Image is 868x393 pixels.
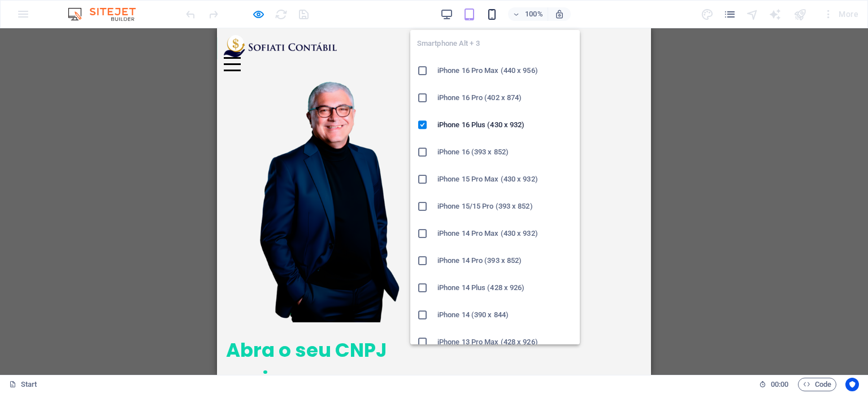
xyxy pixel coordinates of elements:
[723,7,737,21] button: pages
[525,7,543,21] h6: 100%
[779,380,780,388] span: :
[9,378,37,391] a: Click to cancel selection. Double-click to open Pages
[437,227,573,240] h6: iPhone 14 Pro Max (430 x 932)
[437,172,573,186] h6: iPhone 15 Pro Max (430 x 932)
[798,378,836,391] button: Code
[723,8,736,21] i: Pages (Ctrl+Alt+S)
[437,118,573,132] h6: iPhone 16 Plus (430 x 932)
[437,254,573,267] h6: iPhone 14 Pro (393 x 852)
[437,200,573,213] h6: iPhone 15/15 Pro (393 x 852)
[437,281,573,295] h6: iPhone 14 Plus (428 x 926)
[437,335,573,349] h6: iPhone 13 Pro Max (428 x 926)
[437,64,573,77] h6: iPhone 16 Pro Max (440 x 956)
[437,91,573,105] h6: iPhone 16 Pro (402 x 874)
[65,7,150,21] img: Editor Logo
[508,7,548,21] button: 100%
[437,308,573,322] h6: iPhone 14 (390 x 844)
[437,145,573,159] h6: iPhone 16 (393 x 852)
[7,7,120,29] img: sofiaticontabil.com.br
[845,378,859,391] button: Usercentrics
[759,378,789,391] h6: Session time
[7,29,24,31] button: Menu
[771,378,788,391] span: 00 00
[554,9,565,19] i: On resize automatically adjust zoom level to fit chosen device.
[803,378,831,391] span: Code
